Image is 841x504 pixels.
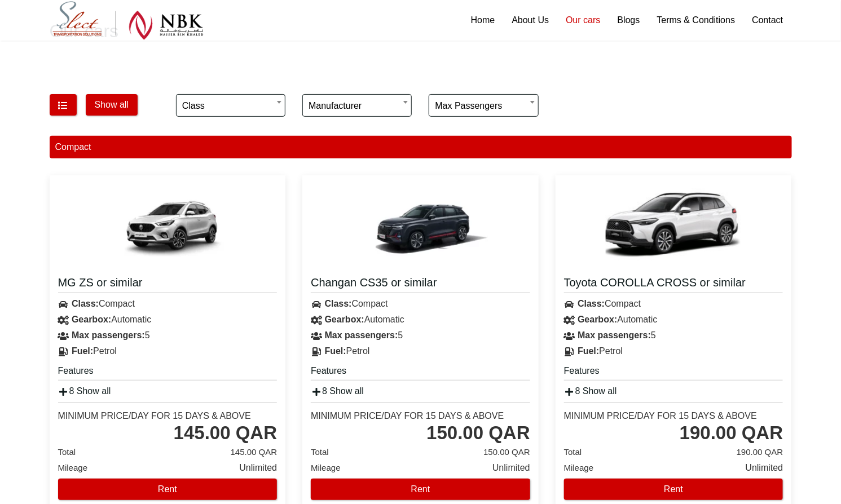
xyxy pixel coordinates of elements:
strong: Max passengers: [72,330,145,340]
button: Rent [311,479,530,500]
div: 150.00 QAR [426,422,530,444]
a: Changan CS35 or similar [311,275,530,293]
div: 145.00 QAR [174,422,277,444]
strong: Class: [325,299,352,308]
a: 8 Show all [564,386,617,396]
span: 145.00 QAR [231,444,278,460]
span: Manufacturer [309,95,406,117]
strong: Class: [578,299,605,308]
strong: Gearbox: [578,315,617,324]
div: Minimum Price/Day for 15 days & Above [58,410,251,422]
button: Rent [564,479,783,500]
div: Compact [50,136,792,158]
span: Total [58,447,76,457]
a: Toyota COROLLA CROSS or similar [564,275,783,293]
span: Unlimited [746,460,783,476]
strong: Fuel: [325,346,346,356]
span: Manufacturer [302,94,412,117]
div: Compact [302,296,539,312]
button: Rent [58,479,278,500]
span: Unlimited [239,460,277,476]
div: Automatic [556,312,792,328]
span: 190.00 QAR [737,444,783,460]
img: MG ZS or similar [100,184,235,268]
div: Compact [50,296,286,312]
span: Mileage [564,463,594,472]
img: Changan CS35 or similar [353,184,488,268]
div: Petrol [556,343,792,359]
strong: Fuel: [72,346,93,356]
span: 150.00 QAR [483,444,530,460]
div: 5 [50,328,286,343]
strong: Gearbox: [325,315,364,324]
div: 5 [302,328,539,343]
a: 8 Show all [58,386,111,396]
h5: Features [311,365,530,381]
h5: Features [564,365,783,381]
span: Total [564,447,582,457]
div: Petrol [50,343,286,359]
div: Compact [556,296,792,312]
span: Class [182,95,279,117]
span: Unlimited [492,460,530,476]
a: MG ZS or similar [58,275,278,293]
strong: Class: [72,299,99,308]
button: Show all [86,94,138,116]
div: 5 [556,328,792,343]
span: Total [311,447,329,457]
span: Max passengers [429,94,538,117]
strong: Max passengers: [325,330,398,340]
strong: Fuel: [578,346,599,356]
div: Automatic [302,312,539,328]
div: Minimum Price/Day for 15 days & Above [311,410,504,422]
span: Max passengers [435,95,532,117]
a: 8 Show all [311,386,364,396]
span: Mileage [311,463,341,472]
div: Petrol [302,343,539,359]
img: Toyota COROLLA CROSS or similar [606,184,741,268]
h5: Features [58,365,278,381]
strong: Gearbox: [72,315,111,324]
span: Mileage [58,463,88,472]
img: Select Rent a Car [52,1,204,40]
span: Class [176,94,285,117]
strong: Max passengers: [578,330,651,340]
div: 190.00 QAR [680,422,783,444]
div: Automatic [50,312,286,328]
div: Minimum Price/Day for 15 days & Above [564,410,757,422]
